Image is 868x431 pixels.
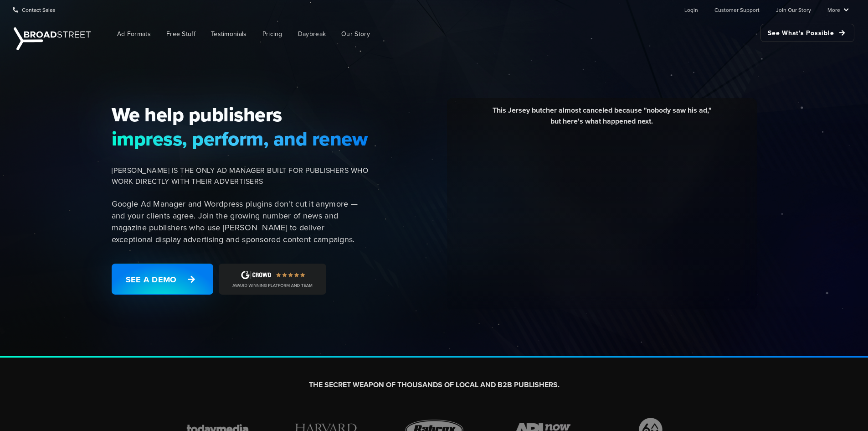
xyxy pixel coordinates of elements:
[760,24,854,42] a: See What's Possible
[204,24,254,44] a: Testimonials
[454,105,750,134] div: This Jersey butcher almost canceled because "nobody saw his ad," but here's what happened next.
[256,24,289,44] a: Pricing
[827,0,849,19] a: More
[166,29,195,39] span: Free Stuff
[180,380,688,390] h2: THE SECRET WEAPON OF THOUSANDS OF LOCAL AND B2B PUBLISHERS.
[110,24,158,44] a: Ad Formats
[262,29,282,39] span: Pricing
[298,29,326,39] span: Daybreak
[159,24,202,44] a: Free Stuff
[117,29,151,39] span: Ad Formats
[211,29,247,39] span: Testimonials
[714,0,760,19] a: Customer Support
[684,0,698,19] a: Login
[776,0,811,19] a: Join Our Story
[14,27,91,50] img: Broadstreet | The Ad Manager for Small Publishers
[334,24,377,44] a: Our Story
[454,134,750,300] iframe: YouTube video player
[112,165,369,187] span: [PERSON_NAME] IS THE ONLY AD MANAGER BUILT FOR PUBLISHERS WHO WORK DIRECTLY WITH THEIR ADVERTISERS
[112,103,369,126] span: We help publishers
[341,29,370,39] span: Our Story
[291,24,333,44] a: Daybreak
[96,19,854,49] nav: Main
[112,127,369,151] span: impress, perform, and renew
[112,198,369,245] p: Google Ad Manager and Wordpress plugins don't cut it anymore — and your clients agree. Join the g...
[112,264,213,295] a: See a Demo
[13,0,56,19] a: Contact Sales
